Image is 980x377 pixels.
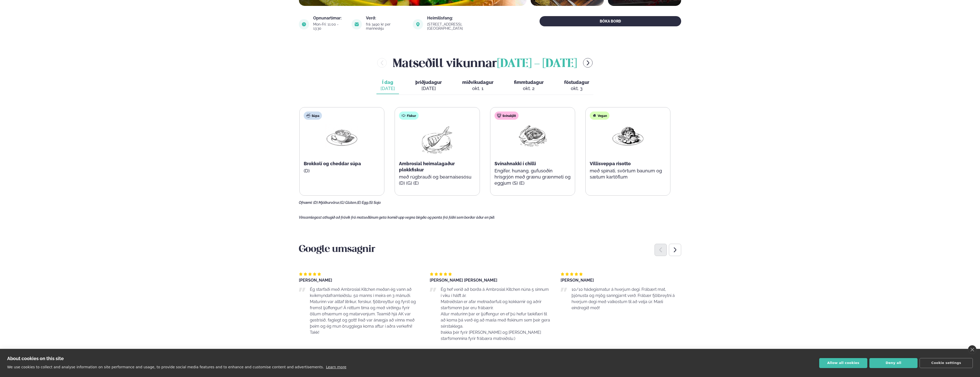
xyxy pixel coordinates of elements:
button: menu-btn-right [583,58,593,68]
div: Opnunartímar: [313,16,345,20]
span: fimmtudagur [514,80,544,85]
p: Matreiðslan er afar metnaðarfull og kokkarnir og aðrir starfsmenn þar eru frábærir. [441,299,550,311]
span: Ofnæmi: [299,201,312,205]
span: Villisveppa risotto [590,161,631,166]
img: image alt [299,19,309,29]
button: föstudagur okt. 3 [560,77,593,94]
div: [PERSON_NAME] [561,278,681,282]
div: [DATE] [381,85,395,92]
span: þriðjudagur [415,80,442,85]
img: image alt [352,19,362,29]
span: (D) Mjólkurvörur, [313,201,340,205]
button: Deny all [869,358,918,368]
div: Mon-Fri: 11:00 - 13:30 [313,22,345,30]
div: frá 3490 kr per manneskju [366,22,407,30]
div: [PERSON_NAME] [299,278,419,282]
button: fimmtudagur okt. 2 [510,77,548,94]
a: Learn more [326,365,346,369]
img: Pork-Meat.png [516,124,549,148]
div: okt. 1 [462,85,493,92]
span: miðvikudagur [462,80,493,85]
p: Engifer, hunang, gufusoðin hrísgrjón með grænu grænmeti og eggjum (S) (E) [494,168,571,186]
div: Previous slide [655,244,667,256]
img: soup.svg [306,114,310,118]
div: [PERSON_NAME] [PERSON_NAME] [430,278,550,282]
span: (S) Soja [369,201,381,205]
span: 10/10 hádegismatur á hverjum degi. Frábært mat, þjónusta og mjög sanngjarnt verð. Frábær fjölbrey... [572,287,675,310]
span: Ambrosial heimalagaður plokkfiskur [399,161,455,172]
p: Ég hef verið að borða á Ambrosial Kitchen núna 5 sinnum í viku í hálft ár. [441,286,550,299]
div: Vegan [590,112,609,120]
div: okt. 3 [564,85,589,92]
button: Cookie settings [920,358,973,368]
p: (D) [304,168,380,174]
img: fish.png [421,124,454,157]
div: [DATE] [415,85,442,92]
div: Verð: [366,16,407,20]
button: menu-btn-left [377,58,387,68]
span: [DATE] - [DATE] [497,58,577,70]
div: Svínakjöt [494,112,519,120]
button: miðvikudagur okt. 1 [458,77,498,94]
img: fish.svg [402,114,406,118]
img: image alt [413,19,423,29]
strong: About cookies on this site [7,356,64,361]
p: Þakka þér fyrir [PERSON_NAME] og [PERSON_NAME] starfsmennina fyrir frábæra matreiðslu:) [441,329,550,342]
span: Í dag [381,79,395,85]
a: link [427,25,495,31]
p: We use cookies to collect and analyse information on site performance and usage, to provide socia... [7,365,324,369]
img: Vegan.svg [592,114,596,118]
div: Súpa [304,112,322,120]
div: okt. 2 [514,85,544,92]
span: föstudagur [564,80,589,85]
button: þriðjudagur [DATE] [411,77,446,94]
p: með spínati, svörtum baunum og sætum kartöflum [590,168,666,180]
img: pork.svg [497,114,501,118]
div: Next slide [669,244,681,256]
p: Allur maturinn þar er ljúffengur en ef þú hefur tækifæri til að koma þá verð ég að mæla með fiski... [441,311,550,329]
img: Vegan.png [612,124,644,148]
span: Brokkolí og cheddar súpa [304,161,361,166]
img: Soup.png [325,124,358,148]
div: Fiskur [399,112,419,120]
a: close [968,345,976,354]
span: Svínahnakki í chilli [494,161,536,166]
span: (G) Glúten, [340,201,357,205]
button: BÓKA BORÐ [540,16,681,26]
p: með rúgbrauði og bearnaisesósu (D) (G) (E) [399,174,475,186]
span: Vinsamlegast athugið að frávik frá matseðlinum geta komið upp vegna birgða og panta frá fólki sem... [299,215,495,219]
span: (E) Egg, [357,201,369,205]
div: [STREET_ADDRESS], [GEOGRAPHIC_DATA] [427,22,495,30]
h3: Google umsagnir [299,243,681,256]
span: Ég starfaði með Ambrosial Kitchen meðan ég vann að kvikmyndaframleiðslu. 50 manns í meira en 3 má... [310,287,416,335]
div: Heimilisfang: [427,16,495,20]
h2: Matseðill vikunnar [393,54,577,71]
button: Allow all cookies [819,358,867,368]
button: Í dag [DATE] [376,77,399,94]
